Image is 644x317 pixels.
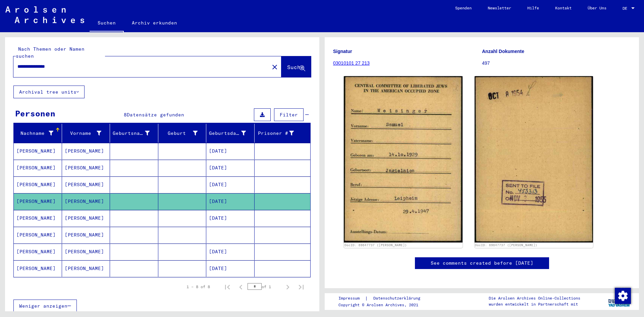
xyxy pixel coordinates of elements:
[475,76,593,242] img: 002.jpg
[482,60,631,67] p: 497
[489,295,580,301] p: Die Arolsen Archives Online-Collections
[614,287,631,304] div: Zustimmung ändern
[158,124,207,143] mat-header-cell: Geburt‏
[206,124,255,143] mat-header-cell: Geburtsdatum
[14,260,62,277] mat-cell: [PERSON_NAME]
[62,227,110,243] mat-cell: [PERSON_NAME]
[186,284,210,290] div: 1 – 8 of 8
[14,176,62,193] mat-cell: [PERSON_NAME]
[281,280,294,294] button: Next page
[14,160,62,176] mat-cell: [PERSON_NAME]
[607,293,632,310] img: yv_logo.png
[62,210,110,226] mat-cell: [PERSON_NAME]
[234,280,248,294] button: Previous page
[62,143,110,159] mat-cell: [PERSON_NAME]
[489,301,580,307] p: wurden entwickelt in Partnerschaft mit
[14,244,62,260] mat-cell: [PERSON_NAME]
[16,128,62,139] div: Nachname
[113,128,158,139] div: Geburtsname
[623,6,630,11] span: DE
[338,302,428,308] p: Copyright © Arolsen Archives, 2021
[221,280,234,294] button: First page
[124,112,127,118] span: 8
[268,60,281,73] button: Clear
[16,130,53,137] div: Nachname
[333,60,370,66] a: 03010101 27 213
[248,283,281,290] div: of 1
[344,243,407,247] a: DocID: 69647737 ([PERSON_NAME])
[280,112,298,118] span: Filter
[475,243,537,247] a: DocID: 69647737 ([PERSON_NAME])
[14,143,62,159] mat-cell: [PERSON_NAME]
[161,128,206,139] div: Geburt‏
[19,303,67,309] span: Weniger anzeigen
[333,49,352,54] b: Signatur
[62,176,110,193] mat-cell: [PERSON_NAME]
[287,64,304,70] span: Suche
[13,300,77,312] button: Weniger anzeigen
[65,128,110,139] div: Vorname
[14,124,62,143] mat-header-cell: Nachname
[206,160,255,176] mat-cell: [DATE]
[615,288,631,304] img: Zustimmung ändern
[206,193,255,210] mat-cell: [DATE]
[206,143,255,159] mat-cell: [DATE]
[206,260,255,277] mat-cell: [DATE]
[257,128,303,139] div: Prisoner #
[5,6,84,23] img: Arolsen_neg.svg
[127,112,184,118] span: Datensätze gefunden
[110,124,158,143] mat-header-cell: Geburtsname
[15,107,55,119] div: Personen
[431,260,533,267] a: See comments created before [DATE]
[62,244,110,260] mat-cell: [PERSON_NAME]
[14,210,62,226] mat-cell: [PERSON_NAME]
[113,130,150,137] div: Geburtsname
[294,280,308,294] button: Last page
[257,130,294,137] div: Prisoner #
[16,46,85,59] mat-label: Nach Themen oder Namen suchen
[62,160,110,176] mat-cell: [PERSON_NAME]
[482,49,524,54] b: Anzahl Dokumente
[344,76,463,242] img: 001.jpg
[338,295,365,302] a: Impressum
[14,193,62,210] mat-cell: [PERSON_NAME]
[271,63,279,71] mat-icon: close
[62,260,110,277] mat-cell: [PERSON_NAME]
[161,130,198,137] div: Geburt‏
[274,108,304,121] button: Filter
[281,56,311,77] button: Suche
[65,130,102,137] div: Vorname
[368,295,428,302] a: Datenschutzerklärung
[14,227,62,243] mat-cell: [PERSON_NAME]
[13,86,85,98] button: Archival tree units
[255,124,311,143] mat-header-cell: Prisoner #
[206,244,255,260] mat-cell: [DATE]
[206,210,255,226] mat-cell: [DATE]
[209,128,254,139] div: Geburtsdatum
[124,15,185,31] a: Archiv erkunden
[206,176,255,193] mat-cell: [DATE]
[209,130,246,137] div: Geburtsdatum
[338,295,428,302] div: |
[90,15,124,32] a: Suchen
[62,193,110,210] mat-cell: [PERSON_NAME]
[62,124,110,143] mat-header-cell: Vorname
